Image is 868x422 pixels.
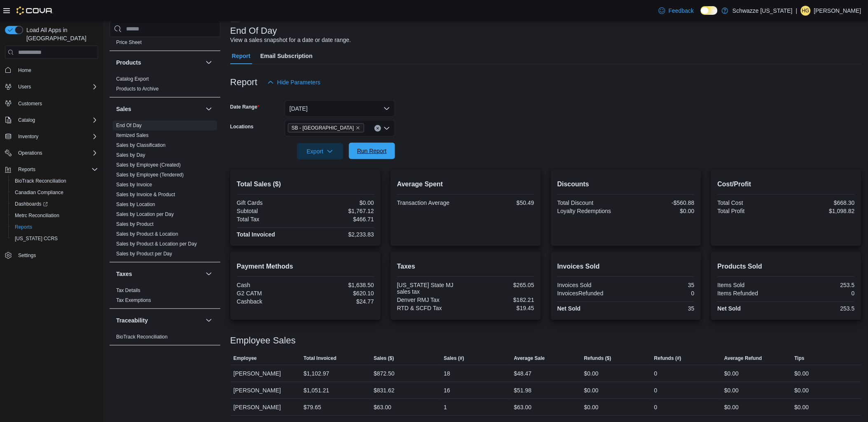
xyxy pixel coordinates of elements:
button: Sales [116,105,202,113]
button: BioTrack Reconciliation [8,175,101,187]
h3: Report [230,77,257,87]
div: Products [110,74,220,97]
span: Settings [18,252,36,259]
div: $1,767.12 [307,208,374,214]
button: Products [204,58,214,67]
div: $19.45 [467,305,534,311]
div: $0.00 [724,369,739,378]
div: Total Tax [237,216,304,223]
span: Sales by Location [116,201,155,208]
div: [US_STATE] State MJ sales tax [397,282,464,295]
div: $63.00 [374,402,391,412]
button: Inventory [15,132,42,141]
div: View a sales snapshot for a date or date range. [230,36,351,44]
div: $831.62 [374,385,395,395]
span: Settings [15,250,98,260]
span: Products to Archive [116,86,159,92]
button: Operations [2,147,101,159]
div: $1,051.21 [304,385,329,395]
div: Taxes [110,285,220,308]
span: Sales ($) [374,355,394,362]
button: Catalog [15,115,38,125]
a: BioTrack Reconciliation [116,334,168,340]
button: Customers [2,97,101,109]
a: Sales by Product & Location per Day [116,241,197,247]
button: Settings [2,249,101,261]
h3: End Of Day [230,26,277,36]
p: Schwazze [US_STATE] [732,6,793,16]
span: Dashboards [12,199,98,209]
span: Average Sale [514,355,545,362]
span: Users [18,83,31,90]
div: [PERSON_NAME] [230,382,300,399]
span: Operations [15,148,98,158]
button: Remove SB - North Denver from selection in this group [356,125,360,130]
a: Sales by Location per Day [116,211,174,217]
strong: Net Sold [557,305,581,312]
a: Tax Exemptions [116,297,151,303]
button: Products [116,58,202,67]
a: Products to Archive [116,86,159,92]
div: 0 [627,290,695,297]
div: Denver RMJ Tax [397,297,464,303]
span: Reports [18,166,35,173]
a: Tax Details [116,288,140,293]
div: 0 [654,369,657,378]
a: Catalog Export [116,76,149,82]
button: Catalog [2,114,101,126]
div: Hunter Grundman [801,6,811,16]
span: Inventory [15,132,98,141]
button: Sales [204,104,214,114]
div: Loyalty Redemptions [557,208,625,214]
span: Dashboards [15,201,48,207]
div: 0 [654,385,657,395]
h2: Total Sales ($) [237,179,374,189]
div: Total Discount [557,199,625,206]
button: Reports [15,165,39,174]
span: Canadian Compliance [12,188,98,197]
div: 253.5 [788,305,855,312]
button: Traceability [204,315,214,325]
a: BioTrack Reconciliation [12,176,70,186]
div: $0.00 [795,369,809,378]
span: Reports [12,222,98,232]
button: Home [2,64,101,76]
div: Cashback [237,298,304,305]
span: Inventory [18,133,38,140]
span: Home [15,65,98,75]
div: $0.00 [584,369,599,378]
span: Customers [18,100,42,107]
button: Reports [2,164,101,175]
div: $0.00 [307,199,374,206]
div: 0 [654,402,657,412]
div: 18 [444,369,450,378]
button: Inventory [2,131,101,142]
div: Items Refunded [718,290,785,297]
div: $50.49 [467,199,534,206]
a: Sales by Employee (Created) [116,162,181,168]
div: Pricing [110,37,220,51]
div: $265.05 [467,282,534,288]
div: $0.00 [795,385,809,395]
a: Feedback [655,2,697,19]
img: Cova [16,7,53,15]
h3: Traceability [116,316,148,325]
label: Date Range [230,104,260,110]
div: Invoices Sold [557,282,625,288]
strong: Net Sold [718,305,741,312]
span: Reports [15,224,32,230]
a: Price Sheet [116,39,142,45]
h2: Invoices Sold [557,262,695,271]
div: $620.10 [307,290,374,297]
div: 35 [627,305,695,312]
span: Sales by Employee (Created) [116,162,181,168]
span: Metrc Reconciliation [12,211,98,220]
span: [US_STATE] CCRS [15,235,58,242]
button: Canadian Compliance [8,187,101,198]
a: Dashboards [8,198,101,210]
button: [US_STATE] CCRS [8,233,101,244]
h2: Payment Methods [237,262,374,271]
